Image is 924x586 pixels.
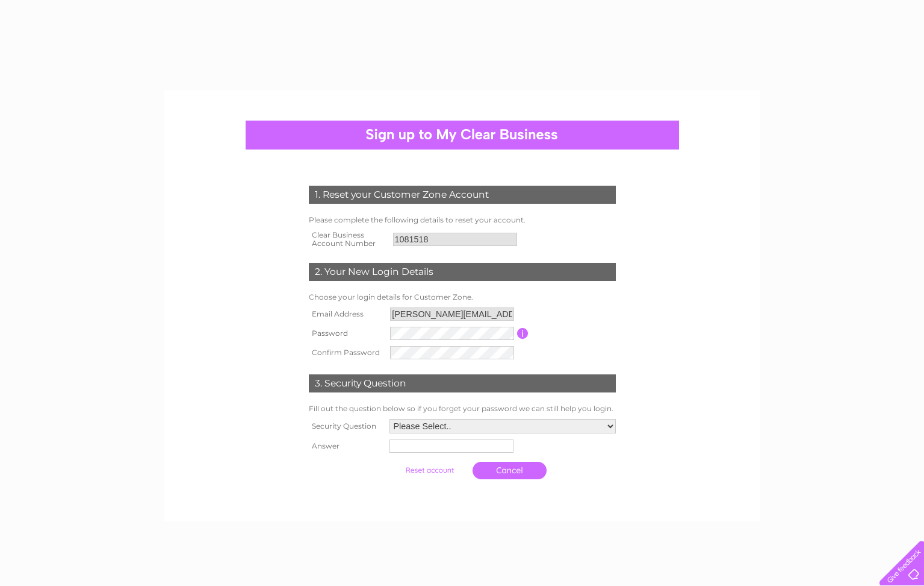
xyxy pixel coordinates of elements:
[306,213,619,227] td: Please complete the following details to reset your account.
[306,436,386,456] th: Answer
[309,374,616,392] div: 3. Security Question
[306,227,390,251] th: Clear Business Account Number
[473,462,547,479] a: Cancel
[306,290,619,304] td: Choose your login details for Customer Zone.
[309,263,616,281] div: 2. Your New Login Details
[392,462,467,479] input: Submit
[517,328,529,339] input: Information
[306,416,386,436] th: Security Question
[306,402,619,416] td: Fill out the question below so if you forget your password we can still help you login.
[309,186,616,204] div: 1. Reset your Customer Zone Account
[306,343,388,362] th: Confirm Password
[306,324,388,343] th: Password
[306,304,388,324] th: Email Address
